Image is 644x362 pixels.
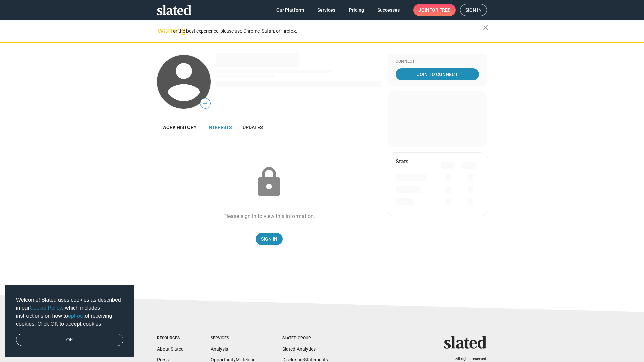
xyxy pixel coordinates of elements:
span: Our Platform [276,4,304,16]
a: opt-out [68,313,85,319]
span: Services [317,4,335,16]
span: Pricing [349,4,364,16]
a: Join To Connect [396,68,479,80]
a: Our Platform [271,4,309,16]
div: For the best experience, please use Chrome, Safari, or Firefox. [170,26,483,36]
span: Updates [243,125,263,130]
a: Interests [202,119,237,135]
a: Work history [157,119,202,135]
span: Sign In [261,233,277,245]
span: Join To Connect [397,68,478,80]
mat-icon: lock [252,166,286,199]
a: Analysis [211,346,228,352]
a: Services [312,4,341,16]
span: Successes [377,4,400,16]
mat-icon: close [482,24,490,32]
span: Welcome! Slated uses cookies as described in our , which includes instructions on how to of recei... [16,296,123,328]
div: cookieconsent [5,285,134,357]
a: Sign In [256,233,283,245]
a: Successes [372,4,405,16]
a: Sign in [460,4,487,16]
a: Joinfor free [413,4,456,16]
a: About Slated [157,346,184,352]
mat-card-title: Stats [396,158,408,165]
div: Resources [157,336,184,341]
span: Join [419,4,450,16]
div: Connect [396,59,479,64]
span: for free [429,4,450,16]
a: Cookie Policy [30,305,62,311]
mat-icon: warning [158,26,166,35]
a: dismiss cookie message [16,334,123,346]
span: — [200,99,210,108]
span: Work history [162,125,197,130]
div: Services [211,336,256,341]
a: Updates [237,119,268,135]
span: Sign in [465,4,482,16]
span: Interests [207,125,232,130]
div: Please sign in to view this information. [223,213,315,220]
a: Slated Analytics [282,346,316,352]
a: Pricing [343,4,369,16]
div: Slated Group [282,336,328,341]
